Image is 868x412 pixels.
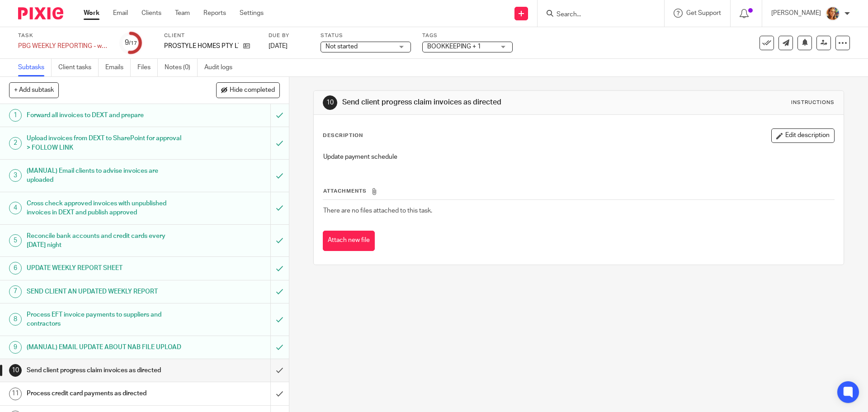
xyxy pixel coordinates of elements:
[791,99,835,106] div: Instructions
[9,202,22,214] div: 4
[9,262,22,275] div: 6
[27,109,183,122] h1: Forward all invoices to DEXT and prepare
[9,109,22,122] div: 1
[9,341,22,354] div: 9
[771,128,835,143] button: Edit description
[323,95,337,110] div: 10
[142,9,161,18] a: Clients
[325,43,358,50] span: Not started
[18,59,52,76] a: Subtasks
[27,341,183,354] h1: (MANUAL) EMAIL UPDATE ABOUT NAB FILE UPLOAD
[18,7,63,19] img: Pixie
[27,261,183,275] h1: UPDATE WEEKLY REPORT SHEET
[27,364,183,377] h1: Send client progress claim invoices as directed
[9,285,22,298] div: 7
[9,313,22,326] div: 8
[269,32,309,39] label: Due by
[84,9,99,18] a: Work
[27,132,183,155] h1: Upload invoices from DEXT to SharePoint for approval > FOLLOW LINK
[323,189,367,194] span: Attachments
[427,43,481,50] span: BOOKKEEPING + 1
[216,82,280,98] button: Hide completed
[556,11,637,19] input: Search
[321,32,411,39] label: Status
[27,308,183,331] h1: Process EFT invoice payments to suppliers and contractors
[125,38,137,48] div: 9
[27,387,183,400] h1: Process credit card payments as directed
[323,132,363,139] p: Description
[204,59,239,76] a: Audit logs
[686,10,721,16] span: Get Support
[9,169,22,182] div: 3
[771,9,821,18] p: [PERSON_NAME]
[323,231,375,251] button: Attach new file
[9,364,22,377] div: 10
[105,59,131,76] a: Emails
[9,137,22,150] div: 2
[58,59,99,76] a: Client tasks
[129,41,137,46] small: /17
[113,9,128,18] a: Email
[269,43,288,49] span: [DATE]
[27,285,183,298] h1: SEND CLIENT AN UPDATED WEEKLY REPORT
[137,59,158,76] a: Files
[18,42,108,51] div: PBG WEEKLY REPORTING - week 41
[164,32,257,39] label: Client
[230,87,275,94] span: Hide completed
[165,59,198,76] a: Notes (0)
[240,9,264,18] a: Settings
[826,6,840,21] img: Avatar.png
[9,234,22,247] div: 5
[18,32,108,39] label: Task
[9,388,22,400] div: 11
[175,9,190,18] a: Team
[342,98,598,107] h1: Send client progress claim invoices as directed
[422,32,513,39] label: Tags
[323,208,432,214] span: There are no files attached to this task.
[27,229,183,252] h1: Reconcile bank accounts and credit cards every [DATE] night
[9,82,59,98] button: + Add subtask
[27,197,183,220] h1: Cross check approved invoices with unpublished invoices in DEXT and publish approved
[164,42,239,51] p: PROSTYLE HOMES PTY LTD
[203,9,226,18] a: Reports
[27,164,183,187] h1: (MANUAL) Email clients to advise invoices are uploaded
[323,152,834,161] p: Update payment schedule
